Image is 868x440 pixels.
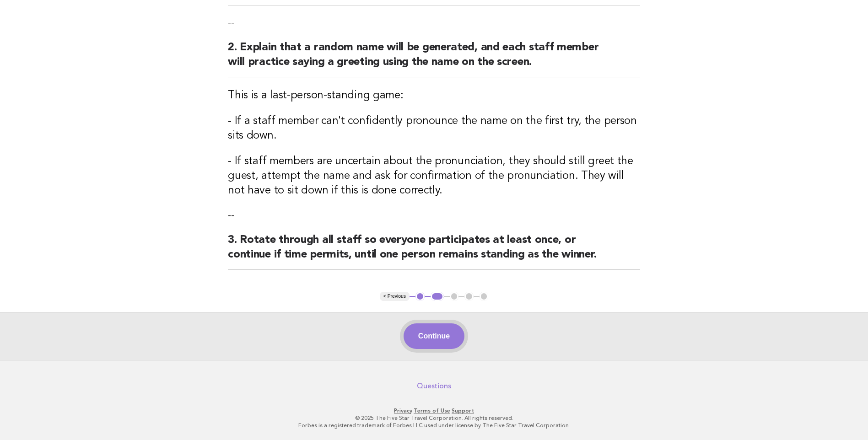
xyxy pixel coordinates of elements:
[414,408,450,414] a: Terms of Use
[228,233,640,270] h2: 3. Rotate through all staff so everyone participates at least once, or continue if time permits, ...
[415,292,425,301] button: 1
[154,407,714,414] p: · ·
[417,381,451,391] a: Questions
[404,323,464,349] button: Continue
[154,422,714,429] p: Forbes is a registered trademark of Forbes LLC used under license by The Five Star Travel Corpora...
[228,154,640,198] h3: - If staff members are uncertain about the pronunciation, they should still greet the guest, atte...
[228,16,640,29] p: --
[228,88,640,103] h3: This is a last-person-standing game:
[154,414,714,422] p: © 2025 The Five Star Travel Corporation. All rights reserved.
[228,40,640,77] h2: 2. Explain that a random name will be generated, and each staff member will practice saying a gre...
[431,292,444,301] button: 2
[452,408,474,414] a: Support
[380,292,410,301] button: < Previous
[394,408,412,414] a: Privacy
[228,209,640,222] p: --
[228,114,640,143] h3: - If a staff member can't confidently pronounce the name on the first try, the person sits down.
